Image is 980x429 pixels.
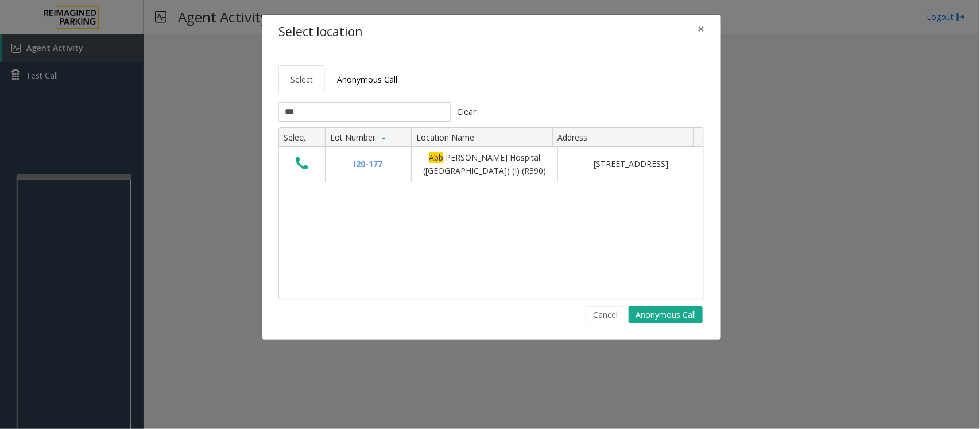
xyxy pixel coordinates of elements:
button: Cancel [586,306,625,323]
span: Sortable [379,132,389,142]
span: × [698,21,704,37]
span: Abb [429,152,443,163]
span: Lot Number [330,132,375,143]
div: [STREET_ADDRESS] [565,158,697,170]
th: Select [279,128,325,147]
button: Clear [451,102,483,122]
span: Select [290,74,313,85]
div: I20-177 [332,158,404,170]
div: Data table [279,128,704,299]
div: [PERSON_NAME] Hospital ([GEOGRAPHIC_DATA]) (I) (R390) [419,151,551,177]
h4: Select location [278,23,362,41]
button: Close [690,15,712,43]
span: Address [557,132,587,143]
button: Anonymous Call [629,306,703,323]
span: Anonymous Call [337,74,397,85]
ul: Tabs [278,65,704,93]
span: Location Name [416,132,474,143]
